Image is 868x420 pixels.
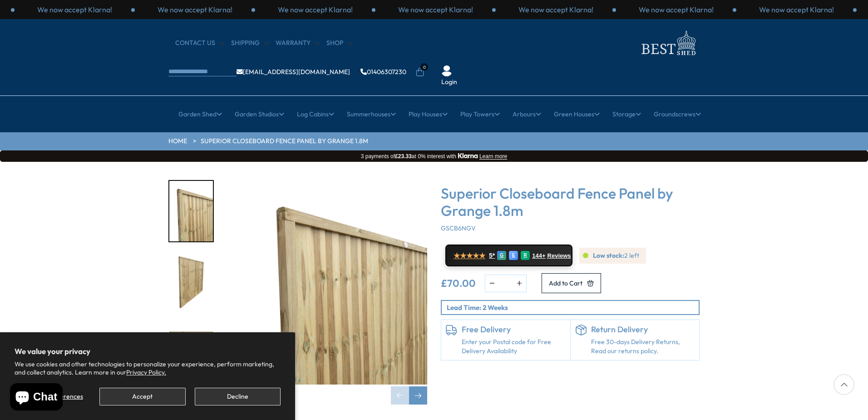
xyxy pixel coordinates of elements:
[175,39,224,48] a: CONTACT US
[168,180,214,242] div: 1 / 8
[542,273,601,293] button: Add to Cart
[462,325,566,335] h6: Free Delivery
[415,68,424,77] a: 0
[593,251,624,260] b: Low stock:
[237,69,350,75] a: [EMAIL_ADDRESS][DOMAIN_NAME]
[135,5,255,15] div: 3 / 3
[235,103,284,125] a: Garden Studios
[736,5,857,15] div: 2 / 3
[7,383,65,413] inbox-online-store-chat: Shopify online store chat
[591,338,695,355] p: Free 30-days Delivery Returns, Read our returns policy.
[454,251,485,260] span: ★★★★★
[201,137,368,146] a: Superior Closeboard Fence Panel by Grange 1.8m
[441,78,457,87] a: Login
[168,322,214,385] div: 3 / 8
[409,386,427,405] div: Next slide
[178,103,222,125] a: Garden Shed
[460,103,500,125] a: Play Towers
[255,5,375,15] div: 1 / 3
[616,5,736,15] div: 1 / 3
[513,103,541,125] a: Arbours
[195,388,281,405] button: Decline
[158,5,232,15] p: We now accept Klarna!
[445,245,572,266] a: ★★★★★ 5* G E R 144+ Reviews
[441,224,476,232] span: GSCB6NGV
[547,252,571,260] span: Reviews
[462,338,566,355] a: Enter your Postal code for Free Delivery Availability
[15,5,135,15] div: 2 / 3
[441,185,700,220] h3: Superior Closeboard Fence Panel by Grange 1.8m
[549,280,582,286] span: Add to Cart
[169,181,213,241] img: GSCB6NGCutout5_2_77100e95-20d0-480f-abf5-70733032ebdd_200x200.jpg
[360,69,406,75] a: 01406307230
[420,63,428,71] span: 0
[375,5,496,15] div: 2 / 3
[554,103,600,125] a: Green Houses
[223,180,427,385] img: Superior Closeboard Fence Panel by Grange 1.8m - Best Shed
[398,5,473,15] p: We now accept Klarna!
[169,252,213,313] img: GSCB5NGCutout3_1_364cc7a3-c04f-47e8-876f-583ed90da06a_200x200.jpg
[636,28,700,58] img: logo
[278,5,353,15] p: We now accept Klarna!
[347,103,396,125] a: Summerhouses
[409,103,448,125] a: Play Houses
[441,278,476,288] ins: £70.00
[497,251,506,260] div: G
[326,39,352,48] a: Shop
[168,137,187,146] a: HOME
[37,5,112,15] p: We now accept Klarna!
[231,39,269,48] a: Shipping
[509,251,518,260] div: E
[169,323,213,384] img: GSCB5NGCutout2_1_9741b96a-9eb9-43c4-b81c-1e6e02b4c96a_200x200.jpg
[168,251,214,314] div: 2 / 8
[447,303,699,312] p: Lead Time: 2 Weeks
[521,251,530,260] div: R
[126,368,166,376] a: Privacy Policy.
[391,386,409,405] div: Previous slide
[276,39,320,48] a: Warranty
[99,388,185,405] button: Accept
[759,5,834,15] p: We now accept Klarna!
[612,103,641,125] a: Storage
[591,325,695,335] h6: Return Delivery
[654,103,701,125] a: Groundscrews
[639,5,714,15] p: We now accept Klarna!
[532,252,545,260] span: 144+
[518,5,593,15] p: We now accept Klarna!
[297,103,334,125] a: Log Cabins
[496,5,616,15] div: 3 / 3
[223,180,427,405] div: 1 / 8
[15,360,281,376] p: We use cookies and other technologies to personalize your experience, perform marketing, and coll...
[15,347,281,356] h2: We value your privacy
[441,65,452,76] img: User Icon
[579,248,646,264] div: 2 left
